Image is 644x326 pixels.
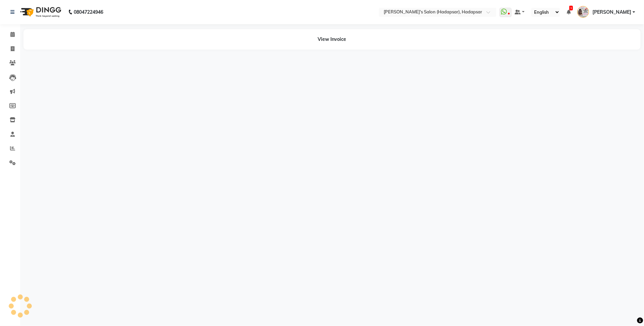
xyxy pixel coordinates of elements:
[567,9,571,15] a: 1
[23,29,641,50] div: View Invoice
[569,6,573,10] span: 1
[577,6,589,18] img: PAVAN
[74,3,103,21] b: 08047224946
[17,3,63,21] img: logo
[592,9,631,16] span: [PERSON_NAME]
